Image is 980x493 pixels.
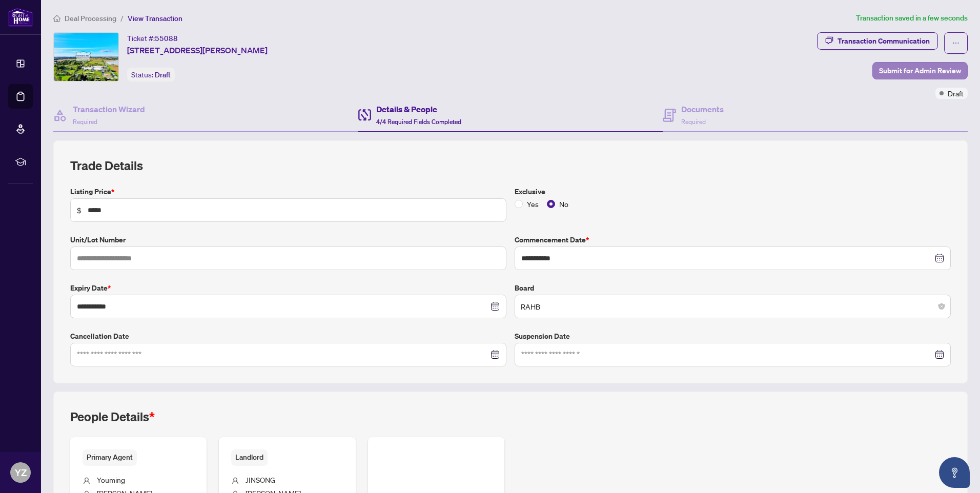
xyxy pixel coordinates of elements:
span: YZ [15,465,27,480]
label: Board [515,282,951,294]
span: close-circle [938,303,945,310]
span: 4/4 Required Fields Completed [376,118,461,126]
h4: Details & People [376,103,461,115]
div: Transaction Communication [838,33,930,49]
div: Ticket #: [127,32,178,44]
img: IMG-40774240_1.jpg [54,33,118,81]
span: Required [681,118,706,126]
label: Unit/Lot Number [70,234,506,245]
label: Exclusive [515,186,951,197]
span: home [53,15,60,22]
img: logo [8,8,33,27]
button: Submit for Admin Review [872,62,968,79]
span: Draft [155,70,171,79]
span: Required [73,118,97,126]
span: JINSONG [246,475,275,484]
span: Submit for Admin Review [879,63,961,79]
label: Suspension Date [515,331,951,342]
span: ellipsis [952,39,959,47]
span: $ [77,204,81,216]
span: Landlord [231,449,268,465]
button: Open asap [939,457,970,488]
article: Transaction saved in a few seconds [856,12,968,24]
li: / [120,12,124,24]
label: Listing Price [70,186,506,197]
span: 55088 [155,34,178,43]
h2: Trade Details [70,157,951,174]
span: Primary Agent [83,449,137,465]
label: Cancellation Date [70,331,506,342]
h4: Documents [681,103,724,115]
span: Youming [97,475,125,484]
h4: Transaction Wizard [73,103,145,115]
span: Yes [523,198,543,210]
span: View Transaction [128,14,182,23]
span: RAHB [521,297,945,316]
h2: People Details [70,408,155,425]
span: Draft [948,88,964,99]
span: [STREET_ADDRESS][PERSON_NAME] [127,44,268,56]
button: Transaction Communication [817,32,938,50]
span: No [555,198,573,210]
span: Deal Processing [65,14,116,23]
div: Status: [127,68,175,81]
label: Commencement Date [515,234,951,245]
label: Expiry Date [70,282,506,294]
